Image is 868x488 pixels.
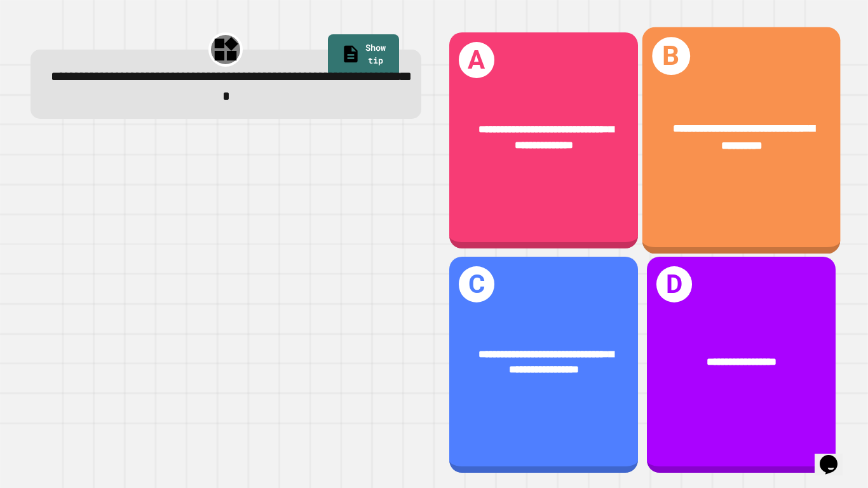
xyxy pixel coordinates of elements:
a: Show tip [328,34,399,77]
h1: B [652,37,689,74]
h1: D [656,266,693,302]
h1: A [459,42,495,78]
iframe: chat widget [815,437,855,475]
h1: C [459,266,495,302]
